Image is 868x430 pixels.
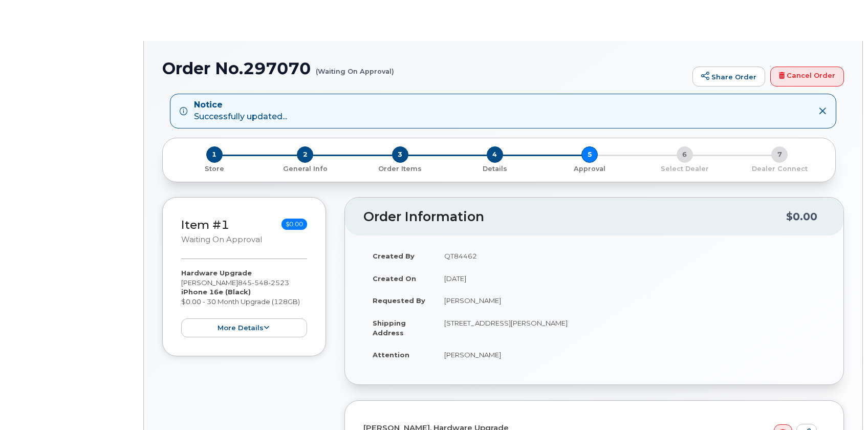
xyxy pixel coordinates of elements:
td: [STREET_ADDRESS][PERSON_NAME] [435,312,825,343]
a: Item #1 [181,218,229,232]
h2: Order Information [363,210,786,224]
small: Waiting On Approval [181,235,262,244]
small: (Waiting On Approval) [316,59,394,75]
td: QT84462 [435,245,825,267]
strong: Notice [194,99,287,111]
a: 3 Order Items [353,163,447,174]
td: [DATE] [435,267,825,290]
span: $0.00 [281,219,307,230]
p: Store [175,164,253,174]
strong: Shipping Address [373,319,406,337]
h1: Order No.297070 [162,59,687,77]
strong: Hardware Upgrade [181,269,252,277]
span: 2523 [268,278,289,287]
span: 845 [238,278,289,287]
td: [PERSON_NAME] [435,289,825,312]
span: 4 [487,146,503,163]
a: Share Order [692,67,765,87]
button: more details [181,318,307,337]
p: General Info [262,164,348,174]
a: 2 General Info [257,163,352,174]
div: [PERSON_NAME] $0.00 - 30 Month Upgrade (128GB) [181,268,307,337]
a: Cancel Order [770,67,844,87]
div: $0.00 [786,207,817,226]
strong: Created By [373,252,415,260]
strong: iPhone 16e (Black) [181,288,251,296]
span: 548 [252,278,268,287]
span: 2 [297,146,313,163]
td: [PERSON_NAME] [435,343,825,366]
div: Successfully updated... [194,99,287,123]
a: 4 Details [447,163,542,174]
p: Details [451,164,538,174]
strong: Requested By [373,296,425,305]
strong: Created On [373,274,416,283]
strong: Attention [373,351,409,359]
span: 1 [206,146,223,163]
a: 1 Store [171,163,257,174]
span: 3 [392,146,408,163]
p: Order Items [357,164,443,174]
